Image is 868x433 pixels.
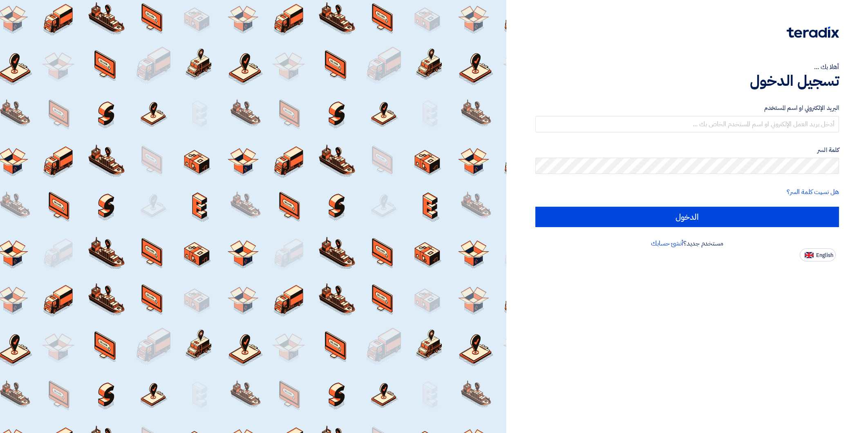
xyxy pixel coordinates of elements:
[787,27,839,38] img: Teradix logo
[535,72,839,90] h1: تسجيل الدخول
[535,62,839,72] div: أهلا بك ...
[535,103,839,113] label: البريد الإلكتروني او اسم المستخدم
[651,239,683,248] a: أنشئ حسابك
[535,116,839,132] input: أدخل بريد العمل الإلكتروني او اسم المستخدم الخاص بك ...
[787,187,839,197] a: هل نسيت كلمة السر؟
[816,252,833,258] span: English
[535,145,839,155] label: كلمة السر
[535,207,839,227] input: الدخول
[535,239,839,248] div: مستخدم جديد؟
[805,252,814,258] img: en-US.png
[800,248,836,261] button: English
